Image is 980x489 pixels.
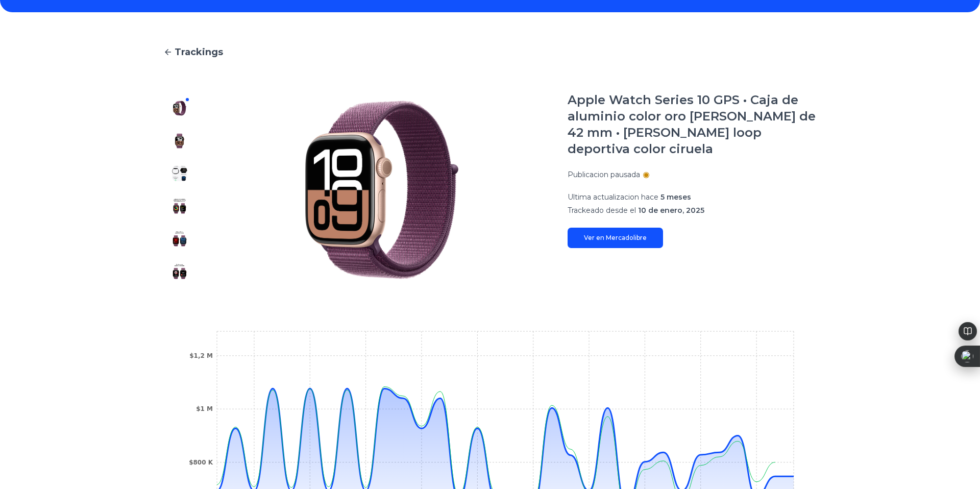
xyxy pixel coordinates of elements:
[171,133,188,149] img: Apple Watch Series 10 GPS • Caja de aluminio color oro rosa de 42 mm • Correa loop deportiva colo...
[638,206,704,215] span: 10 de enero, 2025
[175,45,223,59] span: Trackings
[171,100,188,116] img: Apple Watch Series 10 GPS • Caja de aluminio color oro rosa de 42 mm • Correa loop deportiva colo...
[216,92,547,288] img: Apple Watch Series 10 GPS • Caja de aluminio color oro rosa de 42 mm • Correa loop deportiva colo...
[171,231,188,247] img: Apple Watch Series 10 GPS • Caja de aluminio color oro rosa de 42 mm • Correa loop deportiva colo...
[196,405,213,412] tspan: $1 M
[163,45,817,59] a: Trackings
[568,228,663,248] a: Ver en Mercadolibre
[568,206,636,215] span: Trackeado desde el
[189,352,213,359] tspan: $1,2 M
[171,198,188,214] img: Apple Watch Series 10 GPS • Caja de aluminio color oro rosa de 42 mm • Correa loop deportiva colo...
[171,263,188,280] img: Apple Watch Series 10 GPS • Caja de aluminio color oro rosa de 42 mm • Correa loop deportiva colo...
[171,165,188,182] img: Apple Watch Series 10 GPS • Caja de aluminio color oro rosa de 42 mm • Correa loop deportiva colo...
[568,192,658,202] span: Ultima actualizacion hace
[568,169,640,180] p: Publicacion pausada
[568,92,817,157] h1: Apple Watch Series 10 GPS • Caja de aluminio color oro [PERSON_NAME] de 42 mm • [PERSON_NAME] loo...
[660,192,691,202] span: 5 meses
[189,459,213,466] tspan: $800 K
